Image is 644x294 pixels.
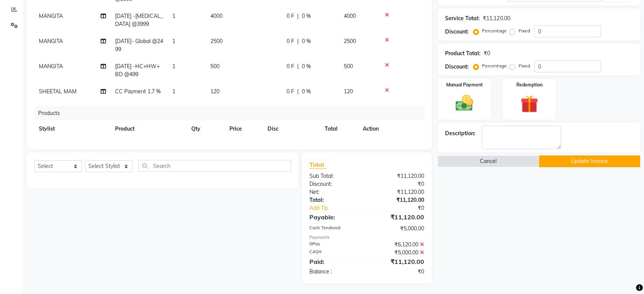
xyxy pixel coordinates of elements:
div: ₹11,120.00 [367,196,430,204]
div: Discount: [445,63,469,71]
span: 120 [210,88,219,95]
div: ₹11,120.00 [367,257,430,266]
th: Price [225,120,263,137]
span: | [297,88,299,96]
span: MANGITA [39,13,63,19]
div: Balance : [304,268,367,276]
label: Percentage [482,27,506,34]
span: 1 [172,63,175,70]
div: Net: [304,188,367,196]
div: Description: [445,129,476,137]
div: ₹11,120.00 [367,213,430,222]
span: SHEETAL MAM [39,88,77,95]
div: ₹11,120.00 [483,14,510,22]
span: 1 [172,13,175,19]
th: Total [320,120,358,137]
span: 2500 [210,38,223,45]
span: 0 F [287,88,294,96]
div: ₹5,000.00 [367,249,430,257]
div: ₹11,120.00 [367,188,430,196]
th: Product [111,120,187,137]
div: Discount: [445,28,469,36]
button: Cancel [437,155,539,167]
a: Add Tip [304,204,377,212]
span: | [297,37,299,45]
img: _cash.svg [450,93,479,113]
img: _gift.svg [515,93,543,115]
label: Fixed [518,62,530,69]
span: [DATE]- Global @2499 [115,38,163,53]
span: 1 [172,38,175,45]
span: Total [309,161,327,169]
th: Qty [187,120,225,137]
span: 0 F [287,37,294,45]
div: Sub Total: [304,172,367,180]
span: 0 % [302,37,311,45]
div: ₹5,000.00 [367,225,430,233]
div: Products [35,106,430,120]
span: | [297,12,299,20]
th: Disc [263,120,320,137]
span: CC Payment 1.7 % [115,88,161,95]
span: MANGITA [39,38,63,45]
div: ₹0 [377,204,430,212]
div: Payable: [304,213,367,222]
div: GPay [304,241,367,249]
div: Paid: [304,257,367,266]
span: MANGITA [39,63,63,70]
input: Search [138,160,291,172]
span: 4000 [210,13,223,19]
span: 0 % [302,88,311,96]
div: Payments [309,234,424,241]
span: 500 [344,63,353,70]
div: Discount: [304,180,367,188]
div: Service Total: [445,14,480,22]
button: Update Invoice [539,155,640,167]
span: 0 F [287,62,294,70]
label: Redemption [516,81,542,88]
div: CASH [304,249,367,257]
span: | [297,62,299,70]
div: ₹0 [484,50,490,58]
div: ₹11,120.00 [367,172,430,180]
label: Fixed [518,27,530,34]
span: 2500 [344,38,356,45]
span: 4000 [344,13,356,19]
span: [DATE] -[MEDICAL_DATA] @3999 [115,13,163,27]
div: Cash Tendered: [304,225,367,233]
span: [DATE] -HC+HW+BD @499 [115,63,160,78]
span: 500 [210,63,219,70]
div: Product Total: [445,50,481,58]
span: 0 F [287,12,294,20]
span: 1 [172,88,175,95]
th: Stylist [34,120,111,137]
div: ₹0 [367,268,430,276]
span: 0 % [302,12,311,20]
label: Percentage [482,62,506,69]
div: Total: [304,196,367,204]
div: ₹6,120.00 [367,241,430,249]
span: 120 [344,88,353,95]
span: 0 % [302,62,311,70]
div: ₹0 [367,180,430,188]
th: Action [358,120,424,137]
label: Manual Payment [446,81,483,88]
